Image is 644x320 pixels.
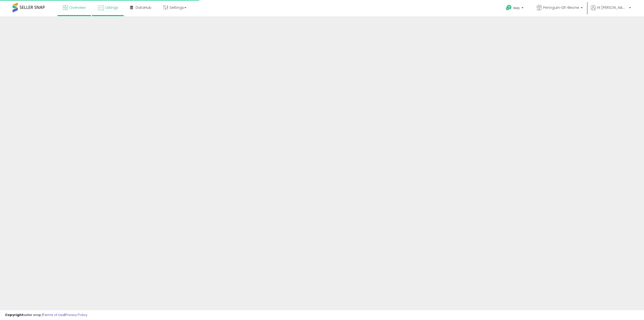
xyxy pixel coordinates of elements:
span: Listings [105,5,118,10]
span: Pennguin-DE-Illeone [543,5,579,10]
i: Get Help [506,5,512,11]
span: Overview [69,5,86,10]
span: DataHub [136,5,151,10]
a: Hi [PERSON_NAME] [591,5,631,16]
a: Help [502,1,529,16]
span: Help [513,6,520,10]
span: Hi [PERSON_NAME] [597,5,627,10]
